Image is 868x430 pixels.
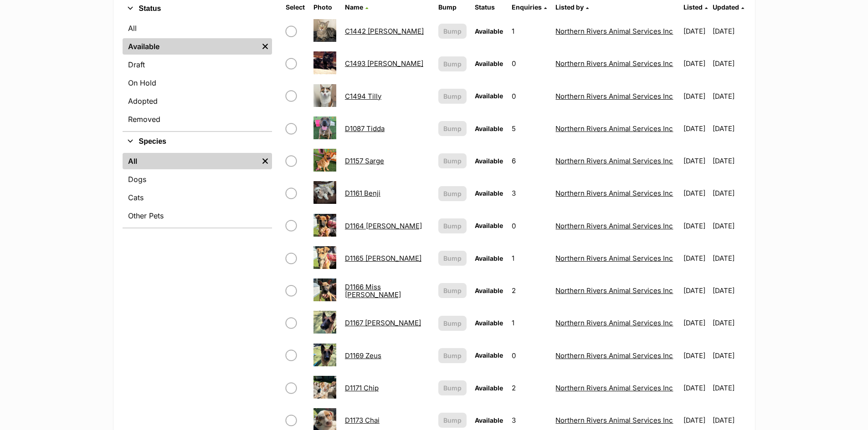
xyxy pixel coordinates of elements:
[713,372,745,404] td: [DATE]
[345,59,423,68] a: C1493 [PERSON_NAME]
[555,286,673,295] a: Northern Rivers Animal Services Inc
[438,283,466,298] button: Bump
[713,15,745,47] td: [DATE]
[123,20,272,36] a: All
[512,3,542,11] span: translation missing: en.admin.listings.index.attributes.enquiries
[555,3,584,11] span: Listed by
[438,24,466,39] button: Bump
[683,3,703,11] span: Listed
[123,38,258,55] a: Available
[345,3,363,11] span: Name
[555,416,673,425] a: Northern Rivers Animal Services Inc
[680,275,712,306] td: [DATE]
[475,125,503,132] span: Available
[475,254,503,262] span: Available
[680,243,712,274] td: [DATE]
[680,81,712,112] td: [DATE]
[713,275,745,306] td: [DATE]
[475,157,503,165] span: Available
[345,384,379,392] a: D1171 Chip
[680,340,712,371] td: [DATE]
[258,153,272,169] a: Remove filter
[680,177,712,209] td: [DATE]
[443,124,462,133] span: Bump
[555,27,673,35] a: Northern Rivers Animal Services Inc
[475,222,503,229] span: Available
[123,18,272,131] div: Status
[680,113,712,144] td: [DATE]
[713,340,745,371] td: [DATE]
[508,210,551,242] td: 0
[508,275,551,306] td: 2
[508,307,551,339] td: 1
[508,113,551,144] td: 5
[555,351,673,360] a: Northern Rivers Animal Services Inc
[555,3,589,11] a: Listed by
[345,319,421,327] a: D1167 [PERSON_NAME]
[680,372,712,404] td: [DATE]
[258,38,272,55] a: Remove filter
[345,222,422,230] a: D1164 [PERSON_NAME]
[713,307,745,339] td: [DATE]
[680,307,712,339] td: [DATE]
[123,111,272,127] a: Removed
[555,384,673,392] a: Northern Rivers Animal Services Inc
[443,26,462,36] span: Bump
[713,145,745,177] td: [DATE]
[555,319,673,327] a: Northern Rivers Animal Services Inc
[475,60,503,67] span: Available
[555,59,673,68] a: Northern Rivers Animal Services Inc
[683,3,708,11] a: Listed
[713,243,745,274] td: [DATE]
[475,92,503,100] span: Available
[438,186,466,201] button: Bump
[438,316,466,331] button: Bump
[123,3,272,15] button: Status
[345,157,384,165] a: D1157 Sarge
[123,56,272,73] a: Draft
[443,59,462,69] span: Bump
[508,81,551,112] td: 0
[443,383,462,393] span: Bump
[713,48,745,79] td: [DATE]
[443,189,462,198] span: Bump
[512,3,547,11] a: Enquiries
[345,124,385,133] a: D1087 Tidda
[713,3,744,11] a: Updated
[443,286,462,295] span: Bump
[443,319,462,328] span: Bump
[508,340,551,371] td: 0
[713,3,739,11] span: Updated
[475,416,503,424] span: Available
[443,91,462,101] span: Bump
[508,177,551,209] td: 3
[438,218,466,233] button: Bump
[438,251,466,266] button: Bump
[508,48,551,79] td: 0
[345,416,380,425] a: D1173 Chai
[438,89,466,104] button: Bump
[475,287,503,294] span: Available
[555,124,673,133] a: Northern Rivers Animal Services Inc
[680,48,712,79] td: [DATE]
[713,81,745,112] td: [DATE]
[123,136,272,147] button: Species
[555,254,673,263] a: Northern Rivers Animal Services Inc
[555,189,673,197] a: Northern Rivers Animal Services Inc
[508,15,551,47] td: 1
[508,372,551,404] td: 2
[555,92,673,101] a: Northern Rivers Animal Services Inc
[345,189,380,197] a: D1161 Benji
[508,243,551,274] td: 1
[438,413,466,428] button: Bump
[443,351,462,360] span: Bump
[680,145,712,177] td: [DATE]
[123,207,272,224] a: Other Pets
[438,380,466,395] button: Bump
[123,93,272,109] a: Adopted
[475,27,503,35] span: Available
[443,415,462,425] span: Bump
[438,121,466,136] button: Bump
[345,283,401,299] a: D1166 Miss [PERSON_NAME]
[345,254,421,263] a: D1165 [PERSON_NAME]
